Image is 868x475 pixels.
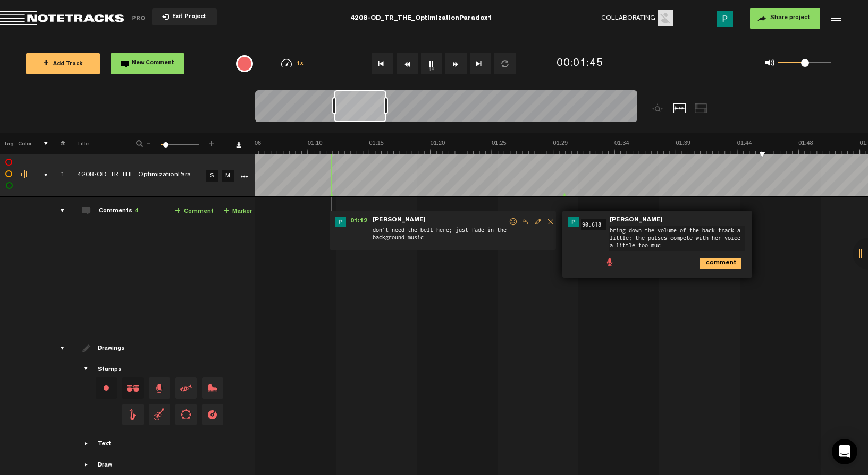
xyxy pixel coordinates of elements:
[236,55,253,72] div: {{ tooltip_message }}
[50,205,66,216] div: comments
[175,377,197,399] span: Drag and drop a stamp
[111,53,184,74] button: New Comment
[207,139,216,145] span: +
[98,366,122,375] div: Stamps
[145,139,153,145] span: -
[223,205,252,218] a: Marker
[82,461,91,469] span: Showcase draw menu
[169,14,206,20] span: Exit Project
[445,53,467,74] button: Fast Forward
[770,15,810,21] span: Share project
[346,217,372,227] span: 01:12
[48,154,65,197] td: Click to change the order number 1
[202,404,223,425] span: Drag and drop a stamp
[50,343,66,353] div: drawings
[99,207,138,216] div: Comments
[65,154,203,197] td: Click to edit the title 4208-OD_TR_THE_OptimizationParadox1 Mix v1
[223,207,229,215] span: +
[98,344,127,353] div: Drawings
[132,61,174,66] span: New Comment
[222,170,234,182] a: M
[372,217,427,224] span: [PERSON_NAME]
[519,218,532,226] span: Reply to comment
[532,218,544,226] span: Edit comment
[33,170,50,180] div: comments, stamps & drawings
[65,133,122,154] th: Title
[494,53,516,74] button: Loop
[16,133,32,154] th: Color
[122,404,144,425] span: Drag and drop a stamp
[16,154,32,197] td: Change the color of the waveform
[372,53,393,74] button: Go to beginning
[134,208,138,214] span: 4
[239,171,249,180] a: More
[372,225,508,245] span: don't need the bell here; just fade in the background music
[175,404,197,425] span: Drag and drop a stamp
[96,377,117,399] div: Change stamp color.To change the color of an existing stamp, select the stamp on the right and th...
[750,8,820,29] button: Share project
[281,59,292,67] img: speedometer.svg
[832,439,857,464] div: Open Intercom Messenger
[265,59,320,68] div: 1x
[175,207,181,215] span: +
[43,59,49,68] span: +
[77,170,215,181] div: Click to edit the title
[658,10,673,26] img: ACg8ocLu3IjZ0q4g3Sv-67rBggf13R-7caSq40_txJsJBEcwv2RmFg=s96-c
[98,461,112,470] div: Draw
[544,218,557,226] span: Delete comment
[335,217,346,227] img: ACg8ocK2_7AM7z2z6jSroFv8AAIBqvSsYiLxF7dFzk16-E4UVv09gA=s96-c
[26,53,100,74] button: +Add Track
[700,258,741,269] i: comment
[202,377,223,399] span: Drag and drop a stamp
[470,53,491,74] button: Go to end
[48,133,65,154] th: #
[717,11,733,27] img: ACg8ocK2_7AM7z2z6jSroFv8AAIBqvSsYiLxF7dFzk16-E4UVv09gA=s96-c
[82,439,91,448] span: Showcase text
[397,53,418,74] button: Rewind
[149,377,170,399] span: Drag and drop a stamp
[421,53,442,74] button: 1x
[50,170,66,180] div: Click to change the order number
[236,142,241,148] a: Download comments
[43,62,83,67] span: Add Track
[557,56,603,72] div: 00:01:45
[32,154,48,197] td: comments, stamps & drawings
[149,404,170,425] span: Drag and drop a stamp
[122,377,144,399] span: Drag and drop a stamp
[48,197,65,334] td: comments
[175,205,214,218] a: Comment
[297,61,304,67] span: 1x
[98,440,111,449] div: Text
[18,170,33,179] div: Change the color of the waveform
[568,217,579,227] img: ACg8ocK2_7AM7z2z6jSroFv8AAIBqvSsYiLxF7dFzk16-E4UVv09gA=s96-c
[152,8,217,25] button: Exit Project
[609,217,664,224] span: [PERSON_NAME]
[206,170,218,182] a: S
[700,258,709,266] span: comment
[601,10,678,27] div: Collaborating
[82,365,91,374] span: Showcase stamps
